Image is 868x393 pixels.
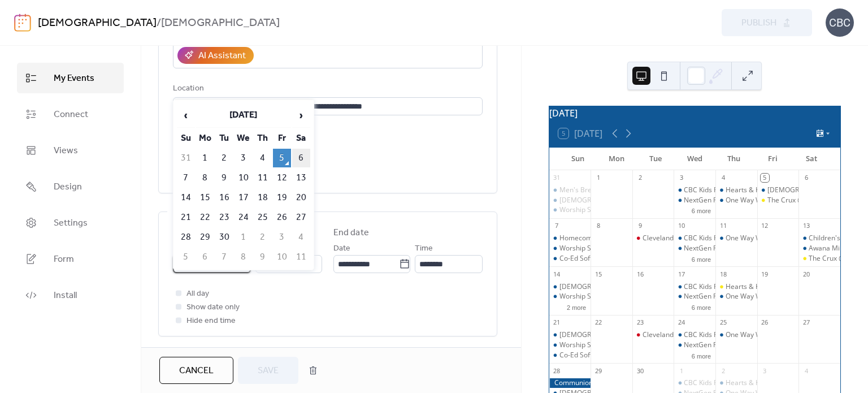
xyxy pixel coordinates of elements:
[273,129,291,148] th: Fr
[549,282,591,292] div: Gospel Project
[674,378,715,388] div: CBC Kids Praise Rehearsal
[198,49,246,63] div: AI Assistant
[719,318,727,327] div: 25
[719,270,727,278] div: 18
[684,340,766,350] div: NextGen Praise Rehearsal
[674,330,715,340] div: CBC Kids Praise Rehearsal
[798,244,840,253] div: Awana Ministry Conference
[17,99,124,129] a: Connect
[17,135,124,166] a: Views
[17,244,124,274] a: Form
[715,196,757,205] div: One Way Worship Rehearsal
[802,366,810,375] div: 4
[54,108,88,122] span: Connect
[235,228,253,247] td: 1
[715,292,757,301] div: One Way Worship Rehearsal
[715,378,757,388] div: Hearts & Hands
[549,196,591,205] div: Gospel Project
[215,149,233,167] td: 2
[196,188,214,207] td: 15
[726,196,815,205] div: One Way Worship Rehearsal
[684,234,767,243] div: CBC Kids Praise Rehearsal
[643,234,735,243] div: Cleveland Homeschool Co-op
[14,14,31,32] img: logo
[726,185,776,195] div: Hearts & Hands
[17,171,124,202] a: Design
[675,148,714,170] div: Wed
[632,234,674,243] div: Cleveland Homeschool Co-op
[254,149,272,167] td: 4
[292,149,310,167] td: 6
[594,174,602,182] div: 1
[215,228,233,247] td: 30
[215,129,233,148] th: Tu
[254,169,272,187] td: 11
[273,208,291,227] td: 26
[17,63,124,93] a: My Events
[186,287,209,301] span: All day
[636,270,644,278] div: 16
[674,196,715,205] div: NextGen Praise Rehearsal
[674,282,715,292] div: CBC Kids Praise Rehearsal
[235,129,253,148] th: We
[553,366,561,375] div: 28
[177,104,194,127] span: ‹
[54,289,77,303] span: Install
[553,174,561,182] div: 31
[719,366,727,375] div: 2
[594,366,602,375] div: 29
[684,282,767,292] div: CBC Kids Praise Rehearsal
[186,301,240,314] span: Show date only
[293,104,310,127] span: ›
[177,228,195,247] td: 28
[684,378,767,388] div: CBC Kids Praise Rehearsal
[677,318,685,327] div: 24
[549,378,591,388] div: Communion
[235,169,253,187] td: 10
[636,366,644,375] div: 30
[54,253,74,266] span: Form
[177,248,195,266] td: 5
[715,185,757,195] div: Hearts & Hands
[196,103,291,128] th: [DATE]
[235,208,253,227] td: 24
[273,248,291,266] td: 10
[553,222,561,230] div: 7
[726,378,776,388] div: Hearts & Hands
[559,292,610,301] div: Worship Service
[215,248,233,266] td: 7
[761,366,769,375] div: 3
[177,149,195,167] td: 31
[177,129,195,148] th: Su
[559,244,610,253] div: Worship Service
[196,129,214,148] th: Mo
[761,270,769,278] div: 19
[687,302,715,312] button: 6 more
[636,174,644,182] div: 2
[687,254,715,264] button: 6 more
[215,188,233,207] td: 16
[802,270,810,278] div: 20
[549,185,591,195] div: Men's Breakfast
[802,174,810,182] div: 6
[798,234,840,243] div: Children's Ministry Training Workshop
[594,222,602,230] div: 8
[757,185,799,195] div: Church Work Day
[54,217,88,230] span: Settings
[715,330,757,340] div: One Way Worship Rehearsal
[559,196,658,205] div: [DEMOGRAPHIC_DATA] Project
[726,234,815,243] div: One Way Worship Rehearsal
[802,318,810,327] div: 27
[549,254,591,264] div: Co-Ed Softball Games
[254,228,272,247] td: 2
[549,351,591,360] div: Co-Ed Softball Games
[559,330,658,340] div: [DEMOGRAPHIC_DATA] Project
[254,248,272,266] td: 9
[177,169,195,187] td: 7
[273,228,291,247] td: 3
[643,330,735,340] div: Cleveland Homeschool Co-op
[177,188,195,207] td: 14
[559,340,610,350] div: Worship Service
[54,72,94,85] span: My Events
[726,330,815,340] div: One Way Worship Rehearsal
